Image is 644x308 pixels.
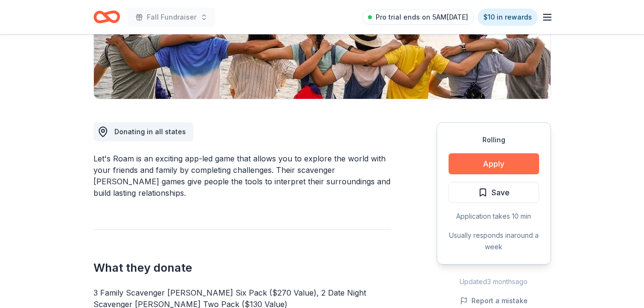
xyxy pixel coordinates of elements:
a: Home [93,6,120,28]
span: Pro trial ends on 5AM[DATE] [376,11,468,23]
div: Rolling [449,134,539,146]
div: Let's Roam is an exciting app-led game that allows you to explore the world with your friends and... [93,153,391,199]
span: Save [491,186,510,199]
a: Pro trial ends on 5AM[DATE] [362,10,474,25]
h2: What they donate [93,260,391,276]
div: Usually responds in around a week [449,230,539,253]
button: Report a mistake [460,295,528,307]
span: Donating in all states [114,127,186,136]
div: Application takes 10 min [449,211,539,222]
button: Save [449,182,539,203]
button: Fall Fundraiser [128,8,215,27]
span: Fall Fundraiser [147,11,196,23]
a: $10 in rewards [478,9,538,26]
div: Updated 3 months ago [437,276,551,287]
button: Apply [449,153,539,174]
